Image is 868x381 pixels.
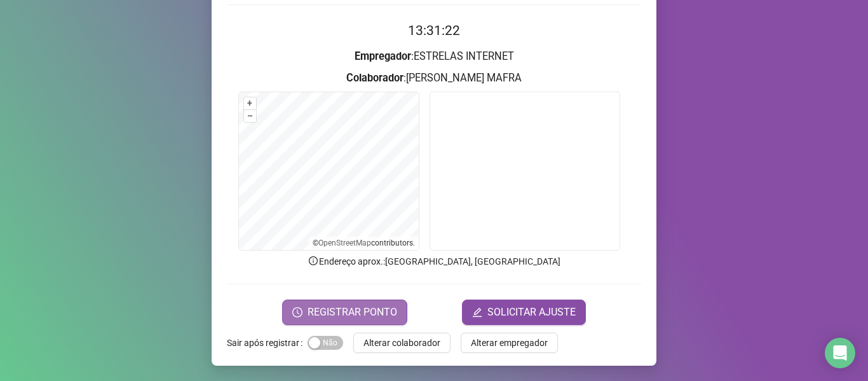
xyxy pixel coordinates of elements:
span: SOLICITAR AJUSTE [487,305,576,320]
span: Alterar colaborador [363,336,440,350]
span: edit [472,307,482,317]
p: Endereço aprox. : [GEOGRAPHIC_DATA], [GEOGRAPHIC_DATA] [227,254,641,268]
li: © contributors. [313,239,415,247]
button: + [244,97,256,109]
button: Alterar empregador [461,333,558,353]
div: Open Intercom Messenger [825,338,855,368]
span: Alterar empregador [471,336,548,350]
span: REGISTRAR PONTO [308,305,397,320]
button: REGISTRAR PONTO [282,300,407,325]
a: OpenStreetMap [318,239,371,247]
strong: Colaborador [346,72,403,84]
span: clock-circle [292,307,302,317]
h3: : ESTRELAS INTERNET [227,48,641,65]
span: info-circle [308,255,319,267]
strong: Empregador [355,50,411,62]
button: Alterar colaborador [353,333,451,353]
button: editSOLICITAR AJUSTE [462,300,586,325]
label: Sair após registrar [227,333,308,353]
h3: : [PERSON_NAME] MAFRA [227,70,641,87]
time: 13:31:22 [408,23,460,38]
button: – [244,110,256,122]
